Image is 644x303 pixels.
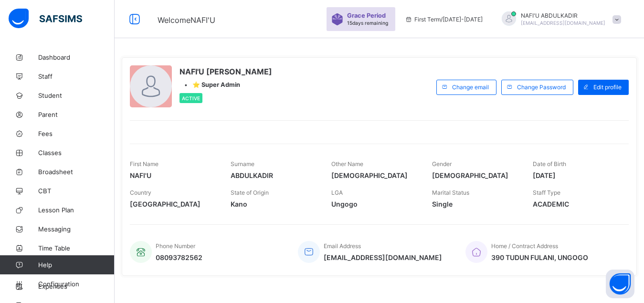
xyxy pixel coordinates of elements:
span: [GEOGRAPHIC_DATA] [130,200,216,208]
span: Broadsheet [38,168,115,176]
span: session/term information [405,16,483,23]
span: Phone Number [156,242,195,250]
div: • [179,81,272,88]
span: First Name [130,160,158,167]
span: Kano [231,200,317,208]
span: Student [38,92,115,99]
span: Lesson Plan [38,206,115,214]
span: Gender [432,160,452,167]
span: LGA [331,189,343,196]
span: 08093782562 [156,253,202,261]
span: Fees [38,130,115,137]
span: [DATE] [533,171,619,179]
span: Edit profile [593,84,622,91]
span: [EMAIL_ADDRESS][DOMAIN_NAME] [521,20,605,26]
span: Change Password [517,84,566,91]
span: Help [38,261,114,269]
span: NAFI'U [130,171,216,179]
span: Single [432,200,518,208]
span: Classes [38,149,115,157]
span: ⭐ Super Admin [192,81,240,88]
span: Change email [452,84,489,91]
span: Parent [38,111,115,118]
img: safsims [9,9,82,29]
span: Time Table [38,244,115,252]
span: Staff [38,73,115,80]
span: Messaging [38,225,115,233]
span: Staff Type [533,189,560,196]
span: [DEMOGRAPHIC_DATA] [432,171,518,179]
span: Date of Birth [533,160,566,167]
span: [EMAIL_ADDRESS][DOMAIN_NAME] [324,253,442,261]
span: ACADEMIC [533,200,619,208]
span: Grace Period [347,12,386,19]
span: Other Name [331,160,363,167]
span: Configuration [38,280,114,288]
span: Ungogo [331,200,418,208]
img: sticker-purple.71386a28dfed39d6af7621340158ba97.svg [331,13,343,25]
span: ABDULKADIR [231,171,317,179]
span: Home / Contract Address [491,242,558,250]
div: NAFI'UABDULKADIR [492,11,626,27]
span: Surname [231,160,254,167]
span: Country [130,189,151,196]
span: 15 days remaining [347,20,388,26]
span: 390 TUDUN FULANI, UNGOGO [491,253,588,261]
span: Marital Status [432,189,469,196]
span: Welcome NAFI'U [158,15,215,25]
span: CBT [38,187,115,195]
span: NAFI'U [PERSON_NAME] [179,67,272,76]
span: [DEMOGRAPHIC_DATA] [331,171,418,179]
span: Active [182,95,200,101]
span: Dashboard [38,53,115,61]
span: Email Address [324,242,361,250]
button: Open asap [606,270,634,298]
span: NAFI'U ABDULKADIR [521,12,605,19]
span: State of Origin [231,189,269,196]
